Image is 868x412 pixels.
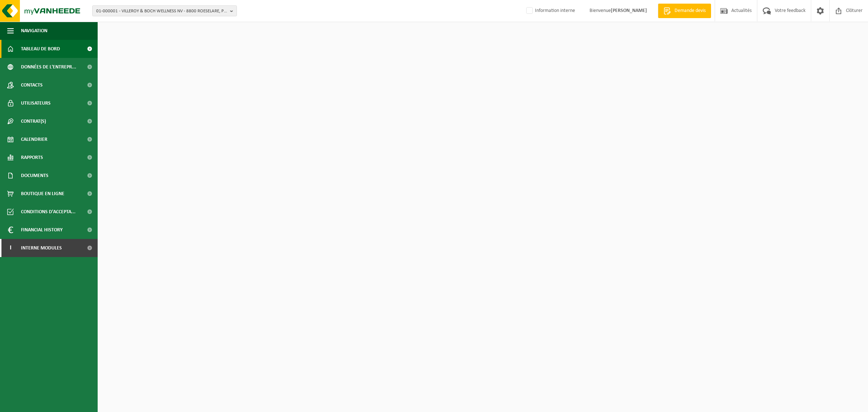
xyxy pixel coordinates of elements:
span: Navigation [21,22,47,40]
span: I [7,239,14,257]
span: Utilisateurs [21,94,51,112]
span: Financial History [21,221,63,239]
strong: [PERSON_NAME] [611,8,647,13]
span: Tableau de bord [21,40,60,58]
span: Données de l'entrepr... [21,58,76,76]
span: 01-000001 - VILLEROY & BOCH WELLNESS NV - 8800 ROESELARE, POPULIERSTRAAT 1 [96,6,227,17]
a: Demande devis [658,4,711,18]
span: Contacts [21,76,43,94]
span: Documents [21,167,48,185]
span: Conditions d'accepta... [21,203,76,221]
span: Interne modules [21,239,62,257]
span: Contrat(s) [21,112,46,130]
span: Demande devis [673,7,707,14]
span: Boutique en ligne [21,185,64,203]
button: 01-000001 - VILLEROY & BOCH WELLNESS NV - 8800 ROESELARE, POPULIERSTRAAT 1 [92,5,237,16]
span: Calendrier [21,130,47,148]
span: Rapports [21,148,43,167]
label: Information interne [525,5,575,16]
